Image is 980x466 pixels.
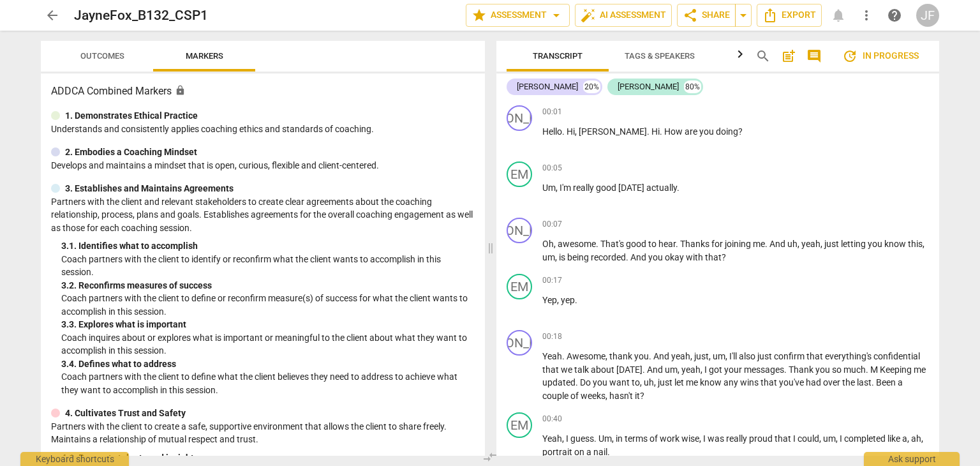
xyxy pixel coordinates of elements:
[65,182,234,195] p: 3. Establishes and Maintains Agreements
[678,365,681,375] span: ,
[824,239,841,249] span: just
[51,420,475,446] p: Partners with the client to create a safe, supportive environment that allows the client to share...
[916,4,939,27] button: JF
[647,126,651,137] span: .
[677,183,679,193] span: .
[567,252,591,262] span: being
[630,252,648,262] span: And
[761,377,779,387] span: that
[605,351,609,361] span: ,
[722,252,726,262] span: ?
[755,49,771,64] span: search
[787,239,798,249] span: uh
[61,331,475,357] p: Coach inquires about or explores what is important or meaningful to the client about what they wa...
[74,8,208,24] h2: JayneFox_B132_CSP1
[694,351,709,361] span: just
[739,351,757,361] span: also
[591,252,626,262] span: recorded
[556,183,560,193] span: ,
[609,351,634,361] span: thank
[542,275,562,286] span: 00:17
[542,391,570,401] span: couple
[654,377,658,387] span: ,
[676,239,680,249] span: .
[561,295,575,305] span: yep
[740,377,761,387] span: wins
[51,84,475,99] h3: ADDCA Combined Markers
[908,239,923,249] span: this
[711,239,725,249] span: for
[729,351,739,361] span: I'll
[753,239,765,249] span: me
[870,365,880,375] span: M
[660,433,681,444] span: work
[841,239,868,249] span: letting
[618,80,679,93] div: [PERSON_NAME]
[51,159,475,172] p: Develops and maintains a mindset that is open, curious, flexible and client-centered.
[583,80,600,93] div: 20%
[558,239,596,249] span: awesome
[806,49,822,64] span: comment
[836,433,840,444] span: ,
[857,377,872,387] span: last
[542,414,562,425] span: 00:40
[843,365,866,375] span: much
[61,318,475,331] div: 3. 3. Explores what is important
[736,8,751,23] span: arrow_drop_down
[842,377,857,387] span: the
[872,377,876,387] span: .
[653,351,671,361] span: And
[686,252,705,262] span: with
[704,365,709,375] span: I
[765,239,769,249] span: .
[844,433,887,444] span: completed
[685,126,699,137] span: are
[876,377,898,387] span: Been
[664,126,685,137] span: How
[581,8,666,23] span: AI Assessment
[701,365,704,375] span: ,
[651,126,660,137] span: Hi
[713,351,725,361] span: um
[575,4,672,27] button: AI Assessment
[749,433,775,444] span: proud
[819,433,823,444] span: ,
[665,365,678,375] span: um
[832,365,843,375] span: so
[665,252,686,262] span: okay
[798,239,801,249] span: ,
[683,8,698,23] span: share
[725,351,729,361] span: ,
[699,126,716,137] span: you
[567,126,575,137] span: Hi
[598,433,612,444] span: Um
[632,377,640,387] span: to
[716,126,738,137] span: doing
[703,433,708,444] span: I
[542,365,561,375] span: that
[914,365,926,375] span: me
[625,51,695,61] span: Tags & Speakers
[724,377,740,387] span: any
[648,252,665,262] span: you
[586,447,593,457] span: a
[618,183,646,193] span: [DATE]
[596,183,618,193] span: good
[575,126,579,137] span: ,
[542,295,557,305] span: Yep
[542,252,555,262] span: um
[793,433,798,444] span: I
[658,239,676,249] span: hear
[806,351,825,361] span: that
[762,8,816,23] span: Export
[65,109,198,123] p: 1. Demonstrates Ethical Practice
[507,162,532,187] div: Change speaker
[650,433,660,444] span: of
[542,351,562,361] span: Yeah
[61,292,475,318] p: Coach partners with the client to define or reconfirm measure(s) of success for what the client w...
[769,239,787,249] span: And
[887,8,902,23] span: help
[554,239,558,249] span: ,
[864,452,960,466] div: Ask support
[542,163,562,174] span: 00:05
